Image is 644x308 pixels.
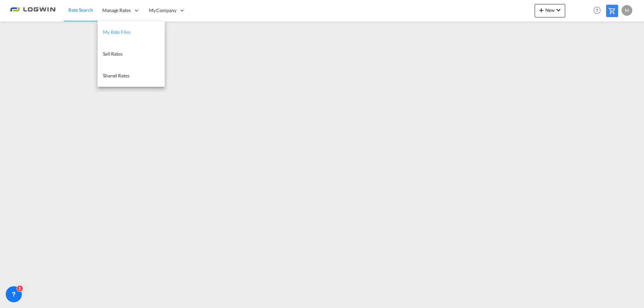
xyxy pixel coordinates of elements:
a: Shared Rates [98,65,165,87]
span: Sell Rates [103,51,122,57]
span: Shared Rates [103,73,129,78]
img: 2761ae10d95411efa20a1f5e0282d2d7.png [10,3,55,18]
md-icon: icon-chevron-down [554,6,562,14]
div: M [622,5,632,16]
div: Help [591,5,606,17]
span: Rate Search [68,7,93,13]
span: Manage Rates [102,7,131,14]
span: Help [591,5,603,16]
a: My Rate Files [98,21,165,43]
span: My Company [149,7,176,14]
span: My Rate Files [103,29,130,35]
span: New [537,7,562,13]
button: icon-plus 400-fgNewicon-chevron-down [535,4,565,17]
a: Sell Rates [98,43,165,65]
md-icon: icon-plus 400-fg [537,6,545,14]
